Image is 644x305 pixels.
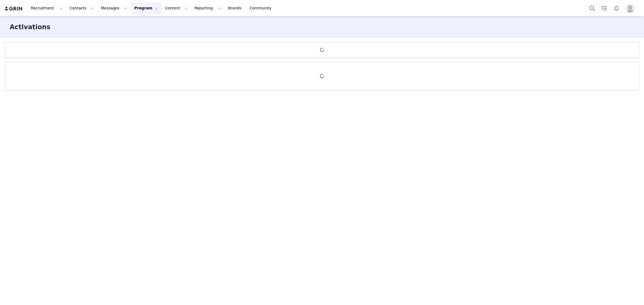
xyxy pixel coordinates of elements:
[28,2,66,14] button: Recruitment
[67,2,97,14] button: Contacts
[626,4,634,13] img: placeholder-profile.jpg
[162,2,191,14] button: Content
[598,2,610,14] a: Tasks
[247,2,277,14] a: Community
[98,2,131,14] button: Messages
[610,2,622,14] button: Notifications
[4,6,23,11] img: grin logo
[225,2,246,14] a: Brands
[191,2,225,14] button: Reporting
[623,4,640,13] button: Profile
[586,2,598,14] button: Search
[10,22,50,32] h3: Activations
[131,2,162,14] button: Program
